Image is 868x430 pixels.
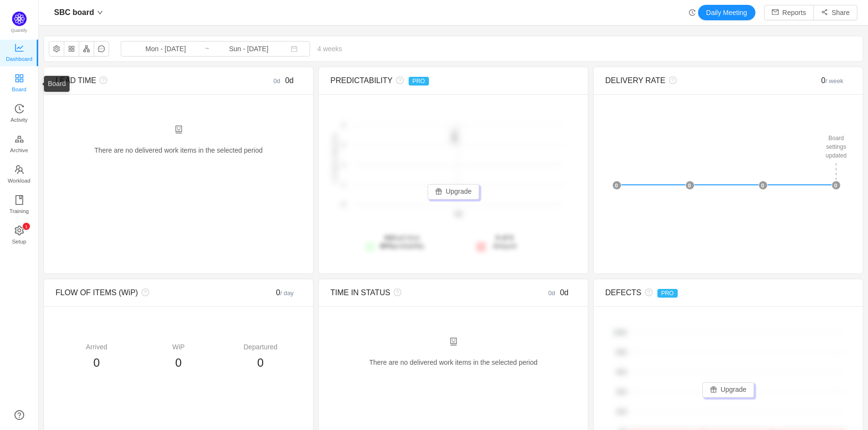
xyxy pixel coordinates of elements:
button: icon: message [94,41,109,57]
a: icon: settingSetup [14,226,24,245]
i: icon: question-circle [666,76,677,84]
div: TIME IN STATUS [330,287,515,299]
i: icon: question-circle [138,288,149,296]
i: icon: history [14,104,24,114]
span: delayed [493,234,516,250]
tspan: 1 [342,182,345,187]
a: Workload [14,165,24,185]
div: Arrived [56,342,138,352]
span: Dashboard [6,49,32,69]
span: 0d [560,288,569,297]
button: icon: giftUpgrade [702,382,754,398]
tspan: 1 [342,162,345,168]
text: # of items delivered [332,134,338,184]
a: Board [14,74,24,93]
i: icon: team [14,165,24,174]
small: 0d [548,289,560,297]
i: icon: line-chart [14,43,24,53]
span: Quantify [11,28,28,33]
a: icon: question-circle [14,410,24,420]
tspan: 60% [616,369,627,375]
span: Training [9,201,28,221]
tspan: 100% [613,330,627,335]
div: PREDICTABILITY [330,75,515,86]
input: End date [210,43,288,54]
button: icon: apartment [79,41,94,57]
tspan: 0 [342,201,345,207]
strong: 0d [384,234,392,242]
span: probability [380,242,425,250]
span: SBC board [54,5,94,20]
span: lead time [380,234,425,250]
a: Dashboard [14,43,24,63]
span: PRO [657,289,678,298]
strong: 80% [380,242,394,250]
span: Workload [8,171,30,190]
div: There are no delivered work items in the selected period [330,337,576,378]
i: icon: down [97,10,103,15]
span: 4 weeks [310,45,349,53]
i: icon: setting [14,226,24,235]
span: 0 [257,356,264,369]
img: Quantify [12,12,27,26]
tspan: 2 [342,122,345,128]
div: DELIVERY RATE [605,75,790,86]
div: Board settings updated [824,132,848,162]
i: icon: robot [175,126,183,133]
span: PRO [409,77,429,86]
small: 0d [273,77,285,85]
span: 0 [175,356,182,369]
i: icon: question-circle [96,76,107,84]
span: Setup [12,232,26,251]
div: 0 [240,287,301,299]
small: / week [825,77,843,85]
tspan: 20% [616,409,627,415]
tspan: 40% [616,389,627,395]
button: icon: mailReports [764,5,814,20]
i: icon: gold [14,134,24,144]
i: icon: history [689,9,696,16]
div: WiP [138,342,220,352]
span: 0d [285,76,294,85]
div: FLOW OF ITEMS (WiP) [56,287,240,299]
tspan: 80% [616,349,627,355]
sup: 1 [23,223,30,230]
p: 1 [25,223,27,230]
button: icon: setting [49,41,64,57]
small: / day [280,289,294,297]
span: Board [12,80,27,99]
button: icon: giftUpgrade [427,184,480,200]
button: icon: appstore [64,41,79,57]
span: 0 [821,76,843,85]
i: icon: appstore [14,73,24,83]
tspan: 0d [455,211,461,218]
span: Archive [10,141,28,160]
i: icon: question-circle [393,76,404,84]
span: Activity [11,110,28,129]
div: There are no delivered work items in the selected period [56,125,301,166]
i: icon: question-circle [641,288,653,296]
strong: 0 of 0 [496,234,513,242]
tspan: 2 [342,142,345,148]
input: Start date [127,43,205,54]
span: 0 [93,356,100,369]
i: icon: robot [450,338,457,345]
a: Activity [14,104,24,124]
a: Archive [14,135,24,154]
i: icon: question-circle [390,288,401,296]
div: DEFECTS [605,287,790,299]
div: Departured [219,342,301,352]
i: icon: calendar [291,45,298,52]
i: icon: book [14,195,24,205]
span: LEAD TIME [56,76,96,85]
button: icon: share-altShare [813,5,857,20]
a: Training [14,196,24,215]
button: Daily Meeting [698,5,755,20]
